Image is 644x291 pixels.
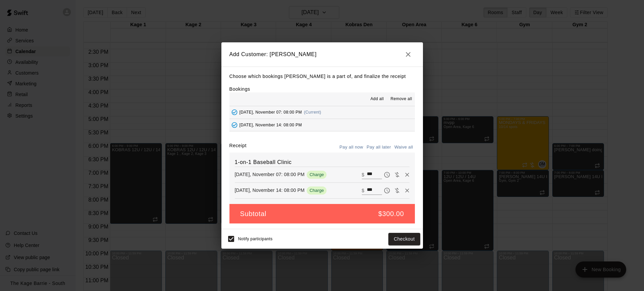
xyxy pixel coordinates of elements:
button: Add all [366,94,388,105]
h5: $300.00 [378,209,404,218]
p: [DATE], November 07: 08:00 PM [235,171,305,178]
button: Added - Collect Payment [229,120,240,130]
button: Remove [402,170,412,180]
span: Pay later [382,171,392,177]
p: [DATE], November 14: 08:00 PM [235,187,305,194]
span: Pay later [382,187,392,193]
button: Remove all [388,94,415,105]
p: $ [362,171,364,178]
span: Waive payment [392,187,402,193]
button: Remove [402,185,412,196]
button: Added - Collect Payment [229,107,240,117]
p: Choose which bookings [PERSON_NAME] is a part of, and finalize the receipt [229,72,415,81]
button: Added - Collect Payment[DATE], November 07: 08:00 PM(Current) [229,106,415,119]
span: (Current) [304,110,321,115]
h2: Add Customer: [PERSON_NAME] [221,42,423,67]
button: Checkout [388,233,420,245]
button: Pay all now [338,142,365,153]
h6: 1-on-1 Baseball Clinic [235,158,410,167]
span: [DATE], November 14: 08:00 PM [240,123,302,127]
button: Added - Collect Payment[DATE], November 14: 08:00 PM [229,119,415,131]
span: Charge [307,188,327,193]
button: Waive all [393,142,415,153]
button: Pay all later [365,142,393,153]
label: Receipt [229,142,247,153]
span: Remove all [390,96,412,102]
span: Waive payment [392,171,402,177]
p: $ [362,187,364,194]
h5: Subtotal [240,209,266,218]
span: Notify participants [238,237,273,242]
span: Charge [307,172,327,177]
span: [DATE], November 07: 08:00 PM [240,110,302,115]
span: Add all [371,96,384,102]
label: Bookings [229,86,250,92]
